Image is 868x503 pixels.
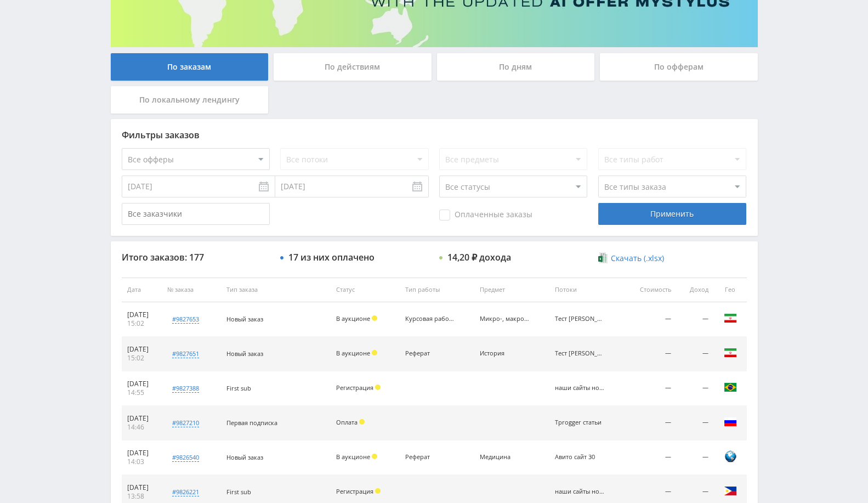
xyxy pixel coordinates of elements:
[474,278,549,302] th: Предмет
[172,384,199,393] div: #9827388
[122,203,270,225] input: Все заказчики
[372,350,377,355] span: Холд
[172,419,199,427] div: #9827210
[111,86,269,114] div: По локальному лендингу
[625,337,677,371] td: —
[226,315,263,323] span: Новый заказ
[724,450,737,463] img: world.png
[226,488,251,496] span: First sub
[226,453,263,461] span: Новый заказ
[122,130,747,140] div: Фильтры заказов
[677,278,713,302] th: Доход
[127,423,156,432] div: 14:46
[331,278,400,302] th: Статус
[172,315,199,324] div: #9827653
[625,371,677,406] td: —
[724,484,737,498] img: phl.png
[127,310,156,319] div: [DATE]
[127,319,156,328] div: 15:02
[625,278,677,302] th: Стоимость
[288,252,375,262] div: 17 из них оплачено
[447,252,511,262] div: 14,20 ₽ дохода
[172,453,199,462] div: #9826540
[724,346,737,359] img: irn.png
[598,252,608,263] img: xlsx
[127,414,156,423] div: [DATE]
[399,278,474,302] th: Тип работы
[359,419,365,425] span: Холд
[480,454,529,461] div: Медицина
[598,253,664,264] a: Скачать (.xlsx)
[375,488,381,494] span: Холд
[480,350,529,357] div: История
[625,440,677,475] td: —
[625,302,677,337] td: —
[372,454,377,459] span: Холд
[172,488,199,496] div: #9826221
[127,354,156,363] div: 15:02
[127,345,156,354] div: [DATE]
[122,278,162,302] th: Дата
[724,415,737,428] img: rus.png
[226,384,251,392] span: First sub
[274,53,432,81] div: По действиям
[625,406,677,440] td: —
[600,53,758,81] div: По офферам
[127,457,156,466] div: 14:03
[480,315,529,323] div: Микро-, макроэкономика
[677,302,713,337] td: —
[162,278,221,302] th: № заказа
[611,254,664,263] span: Скачать (.xlsx)
[127,492,156,501] div: 13:58
[555,454,604,461] div: Авито сайт 30
[724,312,737,325] img: irn.png
[336,487,373,495] span: Регистрация
[598,203,746,225] div: Применить
[336,349,370,357] span: В аукционе
[405,315,454,323] div: Курсовая работа
[226,419,277,427] span: Первая подписка
[437,53,595,81] div: По дням
[405,350,454,357] div: Реферат
[555,315,604,323] div: Тест ленда кейтаро
[336,383,373,392] span: Регистрация
[677,440,713,475] td: —
[724,381,737,394] img: bra.png
[555,488,604,495] div: наши сайты новый бот Тони
[336,453,370,461] span: В аукционе
[555,419,604,426] div: Tprogger статьи
[127,380,156,388] div: [DATE]
[677,337,713,371] td: —
[221,278,331,302] th: Тип заказа
[677,371,713,406] td: —
[127,483,156,492] div: [DATE]
[111,53,269,81] div: По заказам
[226,349,263,358] span: Новый заказ
[172,349,199,358] div: #9827651
[372,315,377,321] span: Холд
[555,350,604,357] div: Тест ленда кейтаро
[336,314,370,323] span: В аукционе
[555,385,604,392] div: наши сайты новый бот Тони
[677,406,713,440] td: —
[714,278,747,302] th: Гео
[127,449,156,457] div: [DATE]
[127,388,156,397] div: 14:55
[375,385,381,390] span: Холд
[439,210,532,221] span: Оплаченные заказы
[122,252,270,262] div: Итого заказов: 177
[549,278,625,302] th: Потоки
[405,454,454,461] div: Реферат
[336,418,358,426] span: Оплата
